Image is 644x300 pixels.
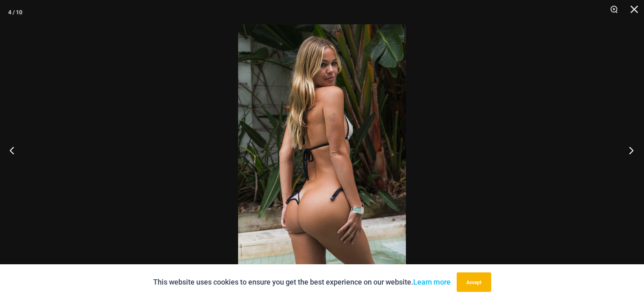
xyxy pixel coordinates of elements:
p: This website uses cookies to ensure you get the best experience on our website. [153,276,451,288]
div: 4 / 10 [8,6,22,18]
button: Accept [457,272,491,292]
a: Learn more [413,278,451,286]
img: Trade Winds IvoryInk 317 Top 469 Thong 08 [238,24,406,276]
button: Next [614,130,644,171]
